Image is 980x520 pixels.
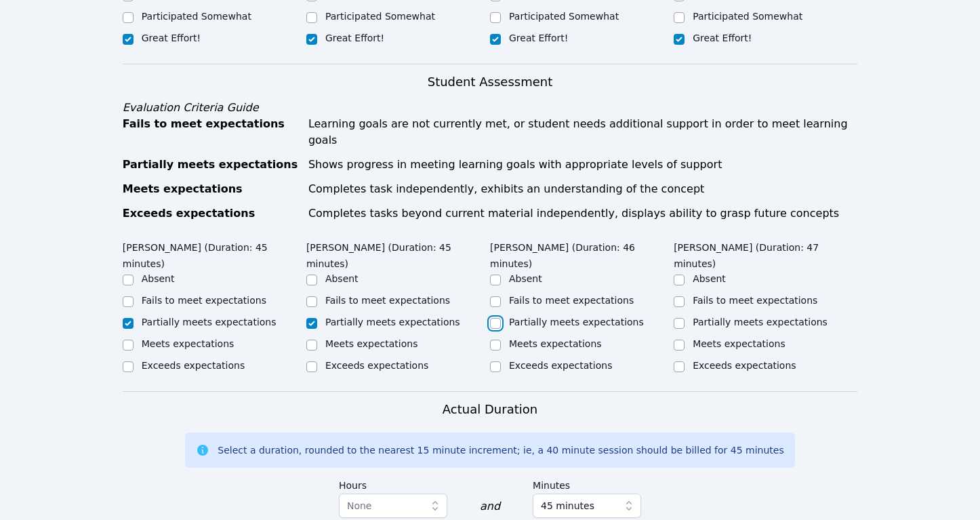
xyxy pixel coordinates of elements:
div: Partially meets expectations [123,157,300,173]
button: None [339,494,447,518]
label: Partially meets expectations [142,317,277,327]
label: Exceeds expectations [325,360,428,371]
label: Absent [693,273,726,284]
div: Completes tasks beyond current material independently, displays ability to grasp future concepts [308,205,857,222]
label: Participated Somewhat [142,11,251,22]
div: Fails to meet expectations [123,116,300,148]
label: Fails to meet expectations [693,295,817,306]
label: Meets expectations [142,338,234,349]
label: Absent [509,273,542,284]
label: Great Effort! [142,33,201,43]
div: Learning goals are not currently met, or student needs additional support in order to meet learni... [308,116,857,148]
label: Fails to meet expectations [142,295,266,306]
div: and [480,498,500,515]
button: 45 minutes [533,494,641,518]
label: Exceeds expectations [142,360,245,371]
label: Absent [325,273,359,284]
span: None [347,500,372,511]
label: Partially meets expectations [693,317,828,327]
legend: [PERSON_NAME] (Duration: 45 minutes) [306,235,490,272]
label: Fails to meet expectations [509,295,634,306]
label: Meets expectations [509,338,602,349]
div: Evaluation Criteria Guide [123,100,858,116]
label: Hours [339,473,447,494]
div: Exceeds expectations [123,205,300,222]
label: Great Effort! [509,33,568,43]
label: Partially meets expectations [325,317,460,327]
label: Great Effort! [325,33,384,43]
label: Exceeds expectations [509,360,612,371]
legend: [PERSON_NAME] (Duration: 46 minutes) [490,235,674,272]
div: Meets expectations [123,181,300,197]
legend: [PERSON_NAME] (Duration: 45 minutes) [123,235,306,272]
label: Meets expectations [325,338,418,349]
label: Absent [142,273,175,284]
span: 45 minutes [541,498,594,514]
label: Exceeds expectations [693,360,796,371]
label: Fails to meet expectations [325,295,450,306]
label: Minutes [533,473,641,494]
label: Participated Somewhat [509,11,619,22]
label: Meets expectations [693,338,785,349]
legend: [PERSON_NAME] (Duration: 47 minutes) [674,235,857,272]
h3: Student Assessment [123,73,858,92]
div: Completes task independently, exhibits an understanding of the concept [308,181,857,197]
label: Participated Somewhat [325,11,435,22]
label: Great Effort! [693,33,752,43]
div: Shows progress in meeting learning goals with appropriate levels of support [308,157,857,173]
h3: Actual Duration [443,400,537,419]
label: Participated Somewhat [693,11,802,22]
div: Select a duration, rounded to the nearest 15 minute increment; ie, a 40 minute session should be ... [218,443,783,457]
label: Partially meets expectations [509,317,644,327]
